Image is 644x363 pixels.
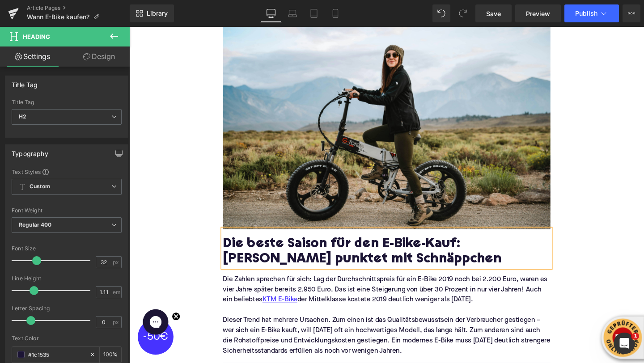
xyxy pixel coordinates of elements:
[623,4,640,22] button: More
[130,4,174,22] a: New Library
[12,145,48,157] div: Typography
[12,335,122,342] div: Text Color
[28,350,85,359] input: Color
[98,221,443,253] h2: Die beste Saison für den E-Bike-Kauf: [PERSON_NAME] punktet mit Schnäppchen
[486,9,501,18] span: Save
[100,347,121,363] div: %
[27,4,130,12] a: Article Pages
[282,4,303,22] a: Laptop
[10,294,46,327] iframe: Gorgias live chat messenger
[67,46,131,67] a: Design
[113,319,120,325] span: px
[12,76,38,89] div: Title Tag
[12,99,122,106] div: Title Tag
[526,9,550,18] span: Preview
[9,307,47,345] div: -50€Close teaser
[15,321,41,332] span: -50€
[23,33,50,40] span: Heading
[19,113,26,120] b: H2
[140,282,177,292] a: KTM E-Bike
[575,10,597,17] span: Publish
[27,13,89,21] span: Wann E-Bike kaufen?
[19,221,52,228] b: Regular 400
[454,4,472,22] button: Redo
[260,4,282,22] a: Desktop
[303,4,325,22] a: Tablet
[113,259,120,265] span: px
[45,300,54,309] button: Close teaser
[12,245,122,252] div: Font Size
[98,303,443,346] p: Dieser Trend hat mehrere Ursachen. Zum einen ist das Qualitätsbewusstsein der Verbraucher gestieg...
[12,275,122,282] div: Line Height
[12,168,122,175] div: Text Styles
[30,183,50,190] b: Custom
[98,260,443,292] p: Die Zahlen sprechen für sich: Lag der Durchschnittspreis für ein E-Bike 2019 noch bei 2.200 Euro,...
[325,4,346,22] a: Mobile
[12,305,122,312] div: Letter Spacing
[12,207,122,214] div: Font Weight
[515,4,561,22] a: Preview
[614,333,635,354] iframe: Intercom live chat
[147,9,168,17] span: Library
[564,4,619,22] button: Publish
[113,289,120,295] span: em
[632,333,639,340] span: 1
[432,4,450,22] button: Undo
